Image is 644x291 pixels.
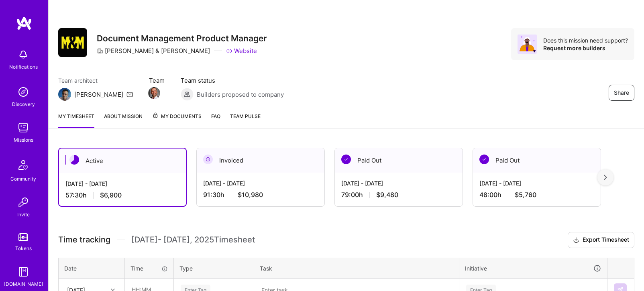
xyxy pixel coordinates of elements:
div: Time [130,264,168,273]
img: teamwork [15,120,31,136]
img: Paid Out [479,155,489,164]
a: About Mission [104,112,143,128]
span: Team Pulse [230,113,261,119]
img: tokens [18,233,28,241]
img: bell [15,47,31,63]
div: Invite [17,210,30,219]
a: Website [226,47,257,55]
div: [PERSON_NAME] [74,90,123,99]
img: Company Logo [58,28,87,57]
h3: Document Management Product Manager [97,33,267,43]
div: [DATE] - [DATE] [479,179,594,187]
button: Export Timesheet [568,232,634,248]
span: $10,980 [238,191,263,199]
a: My Documents [152,112,202,128]
div: Paid Out [335,148,463,173]
i: icon Download [573,236,579,244]
div: Discovery [12,100,35,108]
div: Initiative [465,264,601,273]
a: Team Member Avatar [149,86,159,100]
span: Builders proposed to company [197,90,284,99]
div: Notifications [9,63,38,71]
div: Paid Out [473,148,601,173]
div: Does this mission need support? [543,37,628,44]
span: $6,900 [100,191,122,199]
div: [DATE] - [DATE] [203,179,318,187]
span: $5,760 [515,191,536,199]
img: Team Architect [58,88,71,101]
span: Team architect [58,76,133,85]
img: Invoiced [203,155,213,164]
img: Avatar [518,35,537,54]
span: My Documents [152,112,202,121]
span: [DATE] - [DATE] , 2025 Timesheet [131,235,255,245]
img: Community [14,155,33,175]
div: [DATE] - [DATE] [65,179,179,188]
a: Team Pulse [230,112,261,128]
div: Request more builders [543,44,628,52]
th: Date [59,258,125,279]
img: Builders proposed to company [181,88,194,101]
span: Team [149,76,165,85]
span: Share [614,89,629,97]
img: logo [16,16,32,31]
img: Team Member Avatar [148,87,160,99]
div: Missions [14,136,33,144]
img: Paid Out [341,155,351,164]
span: $9,480 [376,191,398,199]
button: Share [609,85,634,101]
img: Invite [15,194,31,210]
div: Community [10,175,36,183]
div: 48:00 h [479,191,594,199]
div: Active [59,149,186,173]
img: right [604,175,607,180]
a: My timesheet [58,112,94,128]
img: Active [69,155,79,165]
div: Invoiced [197,148,324,173]
div: [DATE] - [DATE] [341,179,456,187]
span: Time tracking [58,235,110,245]
img: guide book [15,264,31,280]
img: discovery [15,84,31,100]
span: Team status [181,76,284,85]
div: Tokens [15,244,32,252]
i: icon CompanyGray [97,48,103,54]
th: Task [254,258,459,279]
div: 57:30 h [65,191,179,199]
a: FAQ [211,112,220,128]
i: icon Mail [126,91,133,98]
div: 79:00 h [341,191,456,199]
th: Type [174,258,254,279]
div: 91:30 h [203,191,318,199]
div: [PERSON_NAME] & [PERSON_NAME] [97,47,210,55]
div: [DOMAIN_NAME] [4,280,43,288]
